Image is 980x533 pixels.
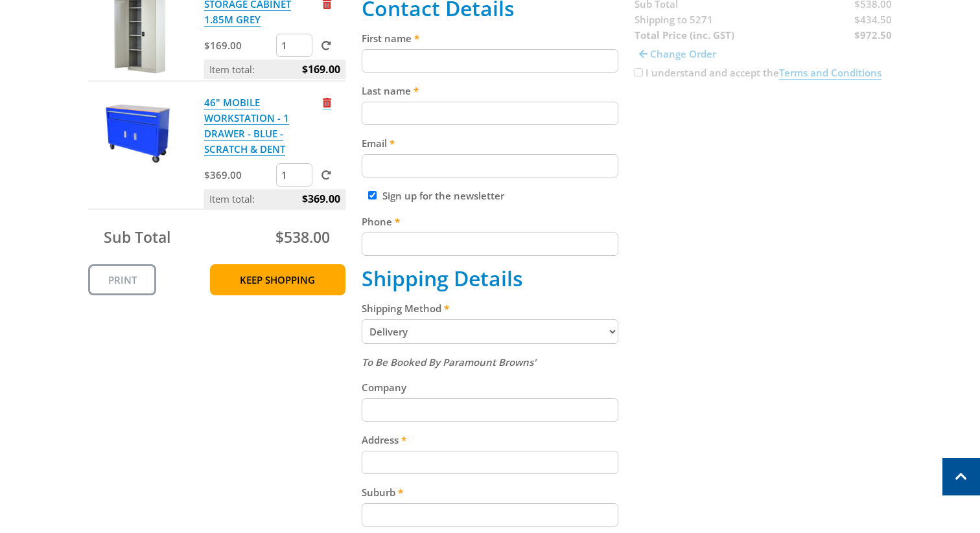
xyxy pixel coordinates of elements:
[362,214,619,229] label: Phone
[362,484,619,500] label: Suburb
[204,38,274,53] p: $169.00
[362,102,619,125] input: Please enter your last name.
[362,503,619,527] input: Please enter your suburb.
[302,60,340,79] span: $169.00
[362,232,619,256] input: Please enter your telephone number.
[204,60,345,79] p: Item total:
[362,154,619,177] input: Please enter your email address.
[362,135,619,151] label: Email
[323,96,331,109] a: Remove from cart
[88,264,156,295] a: Print
[210,264,345,295] a: Keep Shopping
[302,189,340,209] span: $369.00
[362,380,619,395] label: Company
[100,95,178,172] img: 46" MOBILE WORKSTATION - 1 DRAWER - BLUE - SCRATCH & DENT
[382,189,504,202] label: Sign up for the newsletter
[362,301,619,316] label: Shipping Method
[362,266,619,291] h2: Shipping Details
[362,83,619,98] label: Last name
[362,451,619,474] input: Please enter your address.
[204,189,345,209] p: Item total:
[362,30,619,46] label: First name
[362,319,619,344] select: Please select a shipping method.
[204,96,289,156] a: 46" MOBILE WORKSTATION - 1 DRAWER - BLUE - SCRATCH & DENT
[275,227,330,247] span: $538.00
[204,167,274,183] p: $369.00
[362,432,619,448] label: Address
[362,356,536,369] em: To Be Booked By Paramount Browns'
[104,227,170,247] span: Sub Total
[362,49,619,73] input: Please enter your first name.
